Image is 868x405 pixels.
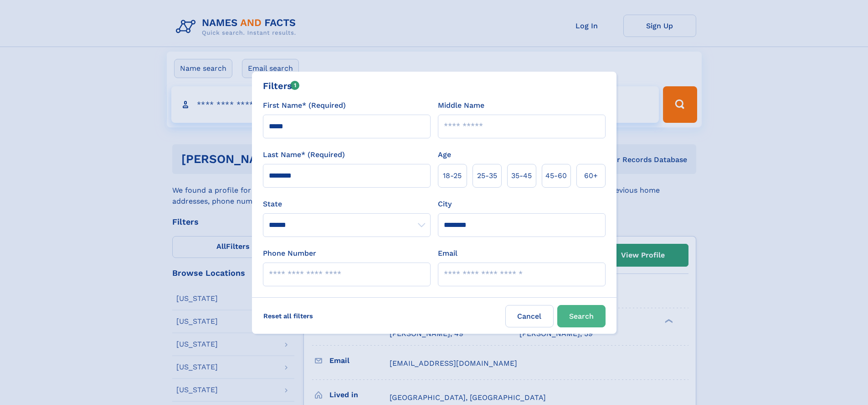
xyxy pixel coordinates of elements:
[263,79,300,93] div: Filters
[263,199,431,210] label: State
[263,100,346,111] label: First Name* (Required)
[438,248,457,259] label: Email
[557,305,606,327] button: Search
[438,199,452,210] label: City
[505,305,554,327] label: Cancel
[263,248,316,259] label: Phone Number
[511,170,532,181] span: 35‑45
[257,305,319,327] label: Reset all filters
[438,149,451,160] label: Age
[545,170,567,181] span: 45‑60
[438,100,484,111] label: Middle Name
[263,149,345,160] label: Last Name* (Required)
[584,170,598,181] span: 60+
[477,170,497,181] span: 25‑35
[443,170,462,181] span: 18‑25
